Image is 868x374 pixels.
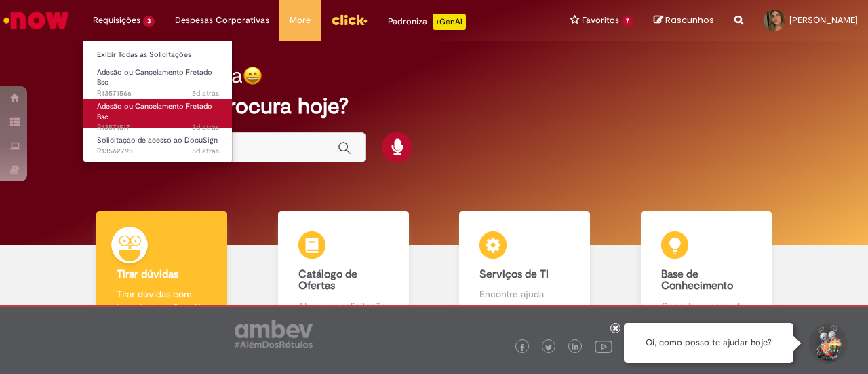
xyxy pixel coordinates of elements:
[1,7,71,34] img: ServiceNow
[93,94,774,118] h2: O que você procura hoje?
[624,323,793,363] div: Oi, como posso te ajudar hoje?
[789,14,858,26] span: [PERSON_NAME]
[117,287,207,314] p: Tirar dúvidas com Lupi Assist e Gen Ai
[331,10,368,30] img: click_logo_yellow_360x200.png
[83,48,233,62] a: Exibir Todas as Solicitações
[192,122,219,132] span: 3d atrás
[97,67,212,88] span: Adesão ou Cancelamento Fretado Bsc
[97,88,219,99] span: R13571566
[83,133,233,158] a: Aberto R13562795 : Solicitação de acesso ao DocuSign
[97,101,212,122] span: Adesão ou Cancelamento Fretado Bsc
[298,299,389,313] p: Abra uma solicitação
[433,14,466,30] p: +GenAi
[97,135,218,145] span: Solicitação de acesso ao DocuSign
[192,146,219,156] span: 5d atrás
[622,16,633,27] span: 7
[545,344,552,351] img: logo_footer_twitter.png
[595,337,612,355] img: logo_footer_youtube.png
[572,343,578,352] img: logo_footer_linkedin.png
[479,267,549,281] b: Serviços de TI
[253,211,435,329] a: Catálogo de Ofertas Abra uma solicitação
[71,211,253,329] a: Tirar dúvidas Tirar dúvidas com Lupi Assist e Gen Ai
[97,122,219,133] span: R13571517
[175,14,269,27] span: Despesas Corporativas
[83,99,233,128] a: Aberto R13571517 : Adesão ou Cancelamento Fretado Bsc
[479,287,570,301] p: Encontre ajuda
[192,88,219,98] time: 26/09/2025 16:23:27
[807,323,848,364] button: Iniciar Conversa de Suporte
[192,146,219,156] time: 24/09/2025 12:14:12
[93,14,140,27] span: Requisições
[97,146,219,157] span: R13562795
[654,14,714,27] a: Rascunhos
[192,122,219,132] time: 26/09/2025 16:17:30
[83,41,233,162] ul: Requisições
[582,14,619,27] span: Favoritos
[192,88,219,98] span: 3d atrás
[235,320,313,348] img: logo_footer_ambev_rotulo_gray.png
[434,211,616,329] a: Serviços de TI Encontre ajuda
[83,65,233,94] a: Aberto R13571566 : Adesão ou Cancelamento Fretado Bsc
[290,14,311,27] span: More
[117,267,178,281] b: Tirar dúvidas
[661,299,751,313] p: Consulte e aprenda
[616,211,797,329] a: Base de Conhecimento Consulte e aprenda
[388,14,466,30] div: Padroniza
[665,14,714,26] span: Rascunhos
[243,66,262,86] img: happy-face.png
[519,344,526,351] img: logo_footer_facebook.png
[661,267,733,293] b: Base de Conhecimento
[298,267,357,293] b: Catálogo de Ofertas
[143,16,155,27] span: 3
